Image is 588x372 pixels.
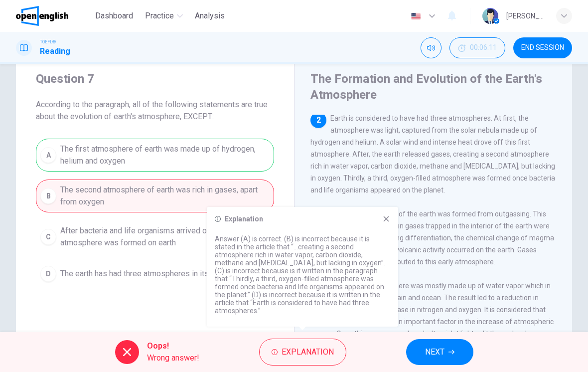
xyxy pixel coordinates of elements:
div: [PERSON_NAME] [506,10,544,22]
span: TOEFL® [40,38,56,45]
span: Practice [145,10,174,22]
span: Earth is considered to have had three atmospheres. At first, the atmosphere was light, captured f... [310,114,555,194]
span: The first atmosphere of the earth was formed from outgassing. This process occurred when gases tr... [310,210,554,266]
h4: Question 7 [36,71,274,87]
span: According to the paragraph, all of the following statements are true about the evolution of earth... [36,99,274,123]
div: Hide [449,37,505,58]
span: Explanation [282,345,334,359]
p: Answer (A) is correct. (B) is incorrect because it is stated in the article that “...creating a s... [215,235,390,315]
span: Analysis [195,10,225,22]
span: END SESSION [521,44,564,52]
span: NEXT [425,345,444,359]
div: 2 [310,112,326,128]
span: Oops! [147,340,199,352]
img: OpenEnglish logo [16,6,68,26]
img: en [410,12,422,20]
h6: Explanation [225,215,263,223]
h4: The Formation and Evolution of the Earth's Atmosphere [310,71,554,103]
div: Mute [421,37,441,58]
h1: Reading [40,45,70,57]
span: Dashboard [95,10,133,22]
span: 00:06:11 [470,44,497,52]
img: Profile picture [482,8,498,24]
span: Wrong answer! [147,352,199,364]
